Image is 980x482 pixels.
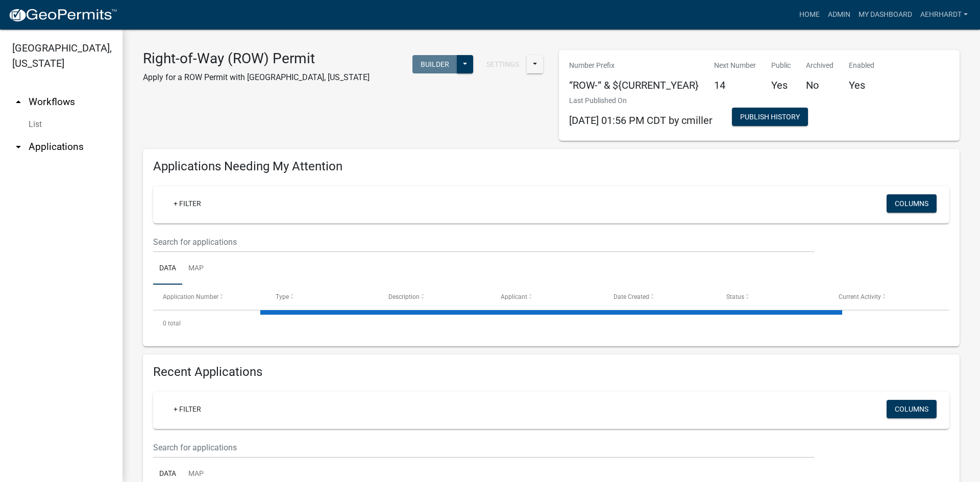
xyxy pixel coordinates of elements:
[569,60,699,71] p: Number Prefix
[824,5,854,24] a: Admin
[378,285,491,309] datatable-header-cell: Description
[153,232,814,252] input: Search for applications
[604,285,717,309] datatable-header-cell: Date Created
[153,365,949,379] h4: Recent Applications
[153,252,182,285] a: Data
[887,194,937,213] button: Columns
[266,285,379,309] datatable-header-cell: Type
[143,71,370,84] p: Apply for a ROW Permit with [GEOGRAPHIC_DATA], [US_STATE]
[153,285,266,309] datatable-header-cell: Application Number
[569,95,713,106] p: Last Published On
[732,108,808,126] button: Publish History
[165,194,209,213] a: + Filter
[717,285,829,309] datatable-header-cell: Status
[806,60,834,71] p: Archived
[163,293,218,300] span: Application Number
[714,60,756,71] p: Next Number
[849,60,874,71] p: Enabled
[153,311,949,336] div: 0 total
[916,5,972,24] a: aehrhardt
[182,252,210,285] a: Map
[771,79,791,91] h5: Yes
[771,60,791,71] p: Public
[887,400,937,418] button: Columns
[829,285,942,309] datatable-header-cell: Current Activity
[501,293,527,300] span: Applicant
[143,50,370,67] h3: Right-of-Way (ROW) Permit
[726,293,744,300] span: Status
[276,293,289,300] span: Type
[714,79,756,91] h5: 14
[165,400,209,418] a: + Filter
[854,5,916,24] a: My Dashboard
[412,55,457,73] button: Builder
[153,159,949,174] h4: Applications Needing My Attention
[12,141,24,153] i: arrow_drop_down
[732,114,808,122] wm-modal-confirm: Workflow Publish History
[795,5,824,24] a: Home
[153,437,814,458] input: Search for applications
[569,79,699,91] h5: “ROW-“ & ${CURRENT_YEAR}
[806,79,834,91] h5: No
[839,293,881,300] span: Current Activity
[12,96,24,108] i: arrow_drop_up
[478,55,527,73] button: Settings
[849,79,874,91] h5: Yes
[569,114,713,126] span: [DATE] 01:56 PM CDT by cmiller
[388,293,420,300] span: Description
[491,285,604,309] datatable-header-cell: Applicant
[614,293,649,300] span: Date Created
